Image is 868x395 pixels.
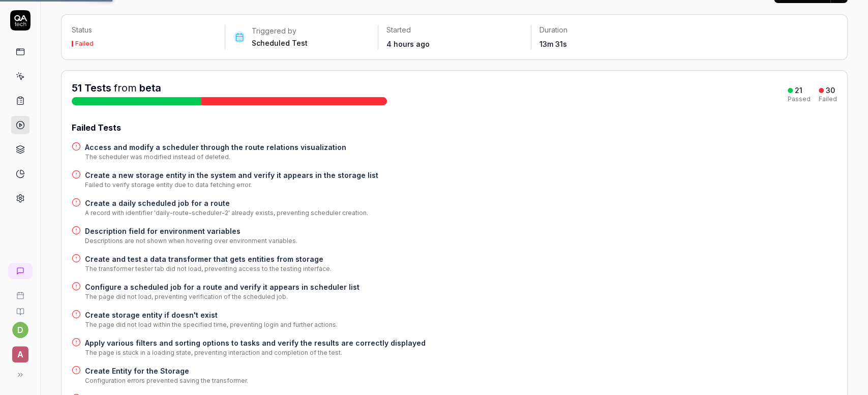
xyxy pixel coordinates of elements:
[4,283,36,299] a: Book a call with us
[85,236,297,246] div: Descriptions are not shown when hovering over environment variables.
[85,292,360,301] div: The page did not load, preventing verification of the scheduled job.
[85,208,368,218] div: A record with identifier 'daily-route-scheduler-2' already exists, preventing scheduler creation.
[4,338,36,364] button: A
[4,299,36,316] a: Documentation
[114,82,137,94] span: from
[386,25,523,35] p: Started
[85,170,378,180] a: Create a new storage entity in the system and verify it appears in the storage list
[85,348,426,357] div: The page is stuck in a loading state, preventing interaction and completion of the test.
[540,25,676,35] p: Duration
[85,142,346,153] a: Access and modify a scheduler through the route relations visualization
[85,226,297,236] a: Description field for environment variables
[795,86,802,95] div: 21
[85,180,378,190] div: Failed to verify storage entity due to data fetching error.
[819,96,837,102] div: Failed
[85,320,338,329] div: The page did not load within the specified time, preventing login and further actions.
[139,82,161,94] a: beta
[85,310,338,320] a: Create storage entity if doesn't exist
[85,254,332,264] a: Create and test a data transformer that gets entities from storage
[85,264,332,274] div: The transformer tester tab did not load, preventing access to the testing interface.
[75,41,94,47] div: Failed
[85,153,346,162] div: The scheduler was modified instead of deleted.
[72,82,111,94] span: 51 Tests
[85,282,360,292] a: Configure a scheduled job for a route and verify it appears in scheduler list
[72,25,217,35] p: Status
[85,198,368,208] a: Create a daily scheduled job for a route
[826,86,835,95] div: 30
[12,346,28,362] span: A
[85,376,248,385] div: Configuration errors prevented saving the transformer.
[72,121,837,134] div: Failed Tests
[8,263,33,279] a: New conversation
[85,366,248,376] a: Create Entity for the Storage
[788,96,811,102] div: Passed
[12,322,28,338] button: d
[540,40,567,48] time: 13m 31s
[85,338,426,348] a: Apply various filters and sorting options to tasks and verify the results are correctly displayed
[252,38,308,48] div: Scheduled Test
[252,26,308,36] div: Triggered by
[386,40,430,48] time: 4 hours ago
